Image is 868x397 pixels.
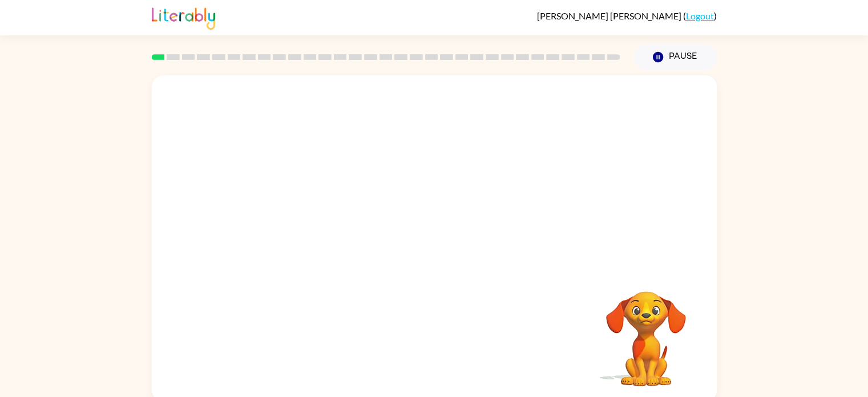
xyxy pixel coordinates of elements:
[634,44,717,70] button: Pause
[152,5,215,30] img: Literably
[537,10,717,21] div: ( )
[686,10,714,21] a: Logout
[589,274,703,388] video: Your browser must support playing .mp4 files to use Literably. Please try using another browser.
[537,10,683,21] span: [PERSON_NAME] [PERSON_NAME]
